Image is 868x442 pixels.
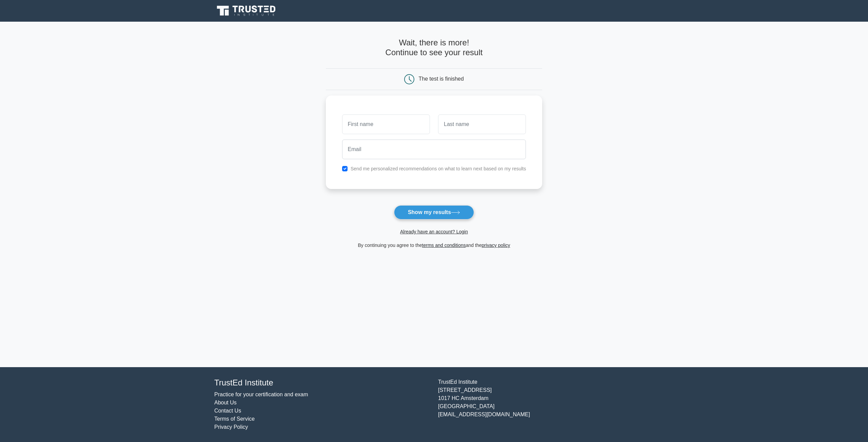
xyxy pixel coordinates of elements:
[214,400,237,405] a: About Us
[214,408,241,414] a: Contact Us
[214,378,430,388] h4: TrustEd Institute
[482,243,510,248] a: privacy policy
[214,416,255,422] a: Terms of Service
[394,205,474,219] button: Show my results
[351,166,526,171] label: Send me personalized recommendations on what to learn next based on my results
[342,140,526,159] input: Email
[400,229,468,234] a: Already have an account? Login
[214,424,248,430] a: Privacy Policy
[322,241,547,249] div: By continuing you agree to the and the
[342,114,430,134] input: First name
[438,114,526,134] input: Last name
[326,38,542,58] h4: Wait, there is more! Continue to see your result
[434,378,658,431] div: TrustEd Institute [STREET_ADDRESS] 1017 HC Amsterdam [GEOGRAPHIC_DATA] [EMAIL_ADDRESS][DOMAIN_NAME]
[419,76,464,82] div: The test is finished
[214,392,308,397] a: Practice for your certification and exam
[422,243,466,248] a: terms and conditions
